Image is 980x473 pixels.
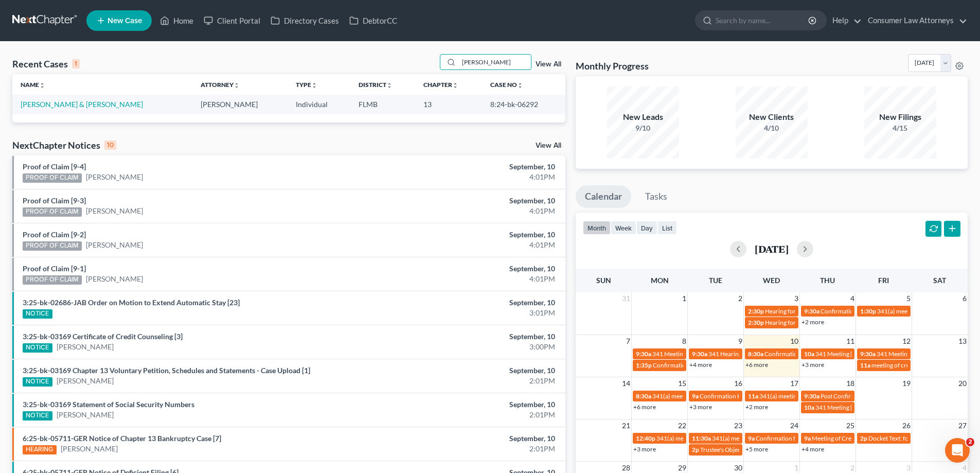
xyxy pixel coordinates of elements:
[689,403,712,411] a: +3 more
[583,221,611,235] button: month
[72,59,80,68] div: 1
[812,434,926,442] span: Meeting of Creditors for [PERSON_NAME]
[192,95,288,114] td: [PERSON_NAME]
[423,81,458,89] a: Chapterunfold_more
[804,392,819,400] span: 9:30a
[677,419,687,432] span: 22
[736,111,808,123] div: New Clients
[860,434,867,442] span: 2p
[23,445,57,454] div: HEARING
[536,61,561,68] a: View All
[311,82,317,89] i: unfold_more
[384,410,555,420] div: 2:01PM
[517,82,523,89] i: unfold_more
[653,361,825,369] span: Confirmation Hearing for [PERSON_NAME] & [PERSON_NAME]
[716,11,810,30] input: Search by name...
[815,404,899,411] span: 341 Meeting [PERSON_NAME]
[864,123,936,133] div: 4/15
[607,123,679,133] div: 9/10
[901,335,912,347] span: 12
[490,81,523,89] a: Case Nounfold_more
[23,173,82,183] div: PROOF OF CLAIM
[681,292,687,305] span: 1
[23,230,86,239] a: Proof of Claim [9-2]
[763,276,780,285] span: Wed
[86,274,143,284] a: [PERSON_NAME]
[957,419,968,432] span: 27
[804,404,814,411] span: 10a
[748,319,764,326] span: 2:30p
[736,123,808,133] div: 4/10
[459,55,531,69] input: Search by name...
[61,444,118,454] a: [PERSON_NAME]
[201,81,240,89] a: Attorneyunfold_more
[23,207,82,217] div: PROOF OF CLAIM
[611,221,636,235] button: week
[288,95,350,114] td: Individual
[748,307,764,315] span: 2:30p
[966,438,974,446] span: 2
[957,377,968,390] span: 20
[820,276,835,285] span: Thu
[708,350,865,358] span: 341 Hearing for [PERSON_NAME], [GEOGRAPHIC_DATA]
[745,361,768,369] a: +6 more
[957,335,968,347] span: 13
[576,185,631,208] a: Calendar
[384,172,555,182] div: 4:01PM
[849,292,856,305] span: 4
[868,434,960,442] span: Docket Text: for [PERSON_NAME]
[21,81,45,89] a: Nameunfold_more
[23,377,52,387] div: NOTICE
[108,17,142,25] span: New Case
[652,392,810,400] span: 341(a) meeting for [PERSON_NAME] [PERSON_NAME], Jr.
[905,292,912,305] span: 5
[748,392,758,400] span: 11a
[23,162,86,171] a: Proof of Claim [9-4]
[384,162,555,172] div: September, 10
[737,335,743,347] span: 9
[12,139,116,151] div: NextChapter Notices
[21,100,143,109] a: [PERSON_NAME] & [PERSON_NAME]
[384,342,555,352] div: 3:00PM
[384,240,555,250] div: 4:01PM
[39,82,45,89] i: unfold_more
[860,361,870,369] span: 11a
[636,392,651,400] span: 8:30a
[482,95,565,114] td: 8:24-bk-06292
[350,95,416,114] td: FLMB
[821,307,929,315] span: Confirmation Hearing [PERSON_NAME]
[692,446,699,453] span: 2p
[878,276,889,285] span: Fri
[384,274,555,284] div: 4:01PM
[86,240,143,250] a: [PERSON_NAME]
[636,361,652,369] span: 1:35p
[692,392,699,400] span: 9a
[452,82,458,89] i: unfold_more
[657,221,677,235] button: list
[755,243,789,254] h2: [DATE]
[23,298,240,307] a: 3:25-bk-02686-JAB Order on Motion to Extend Automatic Stay [23]
[845,419,856,432] span: 25
[636,185,676,208] a: Tasks
[651,276,669,285] span: Mon
[656,434,788,442] span: 341(a) meeting of creditors for [PERSON_NAME]
[863,11,967,30] a: Consumer Law Attorneys
[933,276,946,285] span: Sat
[234,82,240,89] i: unfold_more
[596,276,611,285] span: Sun
[864,111,936,123] div: New Filings
[733,377,743,390] span: 16
[23,411,52,421] div: NOTICE
[821,392,942,400] span: Post Confirmation Hearing [PERSON_NAME]
[877,307,976,315] span: 341(a) meeting for [PERSON_NAME]
[712,434,811,442] span: 341(a) meeting for [PERSON_NAME]
[384,444,555,454] div: 2:01PM
[621,377,631,390] span: 14
[901,419,912,432] span: 26
[12,58,80,70] div: Recent Cases
[621,292,631,305] span: 31
[86,206,143,216] a: [PERSON_NAME]
[681,335,687,347] span: 8
[789,335,799,347] span: 10
[23,434,221,443] a: 6:25-bk-05711-GER Notice of Chapter 13 Bankruptcy Case [7]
